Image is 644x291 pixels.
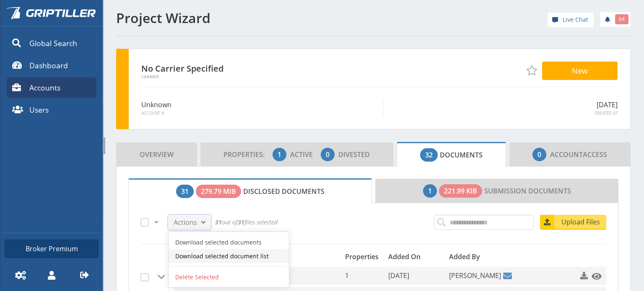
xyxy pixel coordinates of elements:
div: help [548,13,594,30]
span: Properties: [223,150,271,159]
span: 221.99 KiB [444,186,477,196]
span: Account [550,150,583,159]
div: [DATE] [384,100,618,116]
span: Overview [140,146,174,163]
a: Dashboard [7,55,96,75]
a: Upload Files [540,215,606,230]
span: Documents [420,147,483,163]
div: Added By [447,251,533,263]
span: 64 [619,15,625,23]
button: Actions [168,215,211,230]
strong: 31 [215,218,222,226]
span: New [572,65,588,76]
div: No Carrier Specified [141,62,239,79]
a: Users [7,100,96,120]
a: Accounts [7,77,96,98]
span: Live Chat [563,15,588,24]
a: Disclosed Documents [128,178,372,203]
span: 0 [538,149,541,160]
div: Properties [343,251,386,263]
span: Active [290,150,319,159]
div: Added On [386,251,446,263]
span: 1 [345,271,349,280]
a: Submission Documents [375,179,618,203]
strong: 31 [238,218,244,226]
span: 32 [425,150,433,160]
a: Download selected document list [169,249,289,263]
span: Created At [390,111,618,116]
span: Actions [174,217,197,227]
a: 64 [600,12,631,27]
span: Account # [141,111,377,116]
a: Global Search [7,33,96,53]
span: [PERSON_NAME] [449,267,501,285]
span: 1 [428,186,432,196]
span: 279.79 MiB [201,186,236,196]
span: Accounts [29,82,60,93]
div: Unknown [141,100,384,116]
span: 1 [278,149,281,160]
span: Add to Favorites [527,65,537,75]
span: 31 [181,186,189,196]
span: Users [29,104,49,115]
span: Access [532,146,607,163]
a: Download selected documents [169,235,289,249]
span: Dashboard [29,60,68,71]
span: Global Search [29,38,77,49]
span: Upload Files [556,217,606,227]
span: Carrier [141,75,239,79]
span: [DATE] [388,271,409,280]
span: Delete Selected [175,273,219,281]
span: 0 [326,149,330,160]
a: Broker Premium [5,239,99,258]
button: New [542,62,618,80]
span: Divested [338,150,370,159]
a: Click to preview this file [589,268,600,283]
div: out of files selected [213,218,278,229]
a: Live Chat [548,13,594,27]
div: notifications [594,10,631,27]
h1: Project Wizard [116,10,369,26]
